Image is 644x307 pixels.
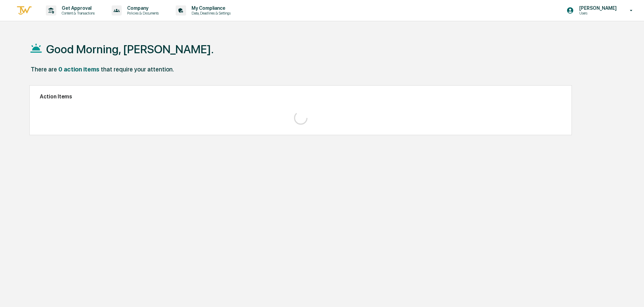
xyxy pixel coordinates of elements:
[56,5,98,11] p: Get Approval
[122,11,162,16] p: Policies & Documents
[574,11,620,16] p: Users
[56,11,98,16] p: Content & Transactions
[574,5,620,11] p: [PERSON_NAME]
[58,66,99,73] div: 0 action items
[40,93,561,100] h2: Action Items
[16,5,32,16] img: logo
[122,5,162,11] p: Company
[46,42,214,56] h1: Good Morning, [PERSON_NAME].
[186,11,234,16] p: Data, Deadlines & Settings
[186,5,234,11] p: My Compliance
[31,66,57,73] div: There are
[101,66,174,73] div: that require your attention.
